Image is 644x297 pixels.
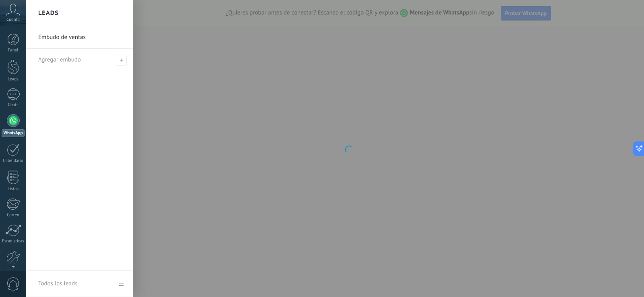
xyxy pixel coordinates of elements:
div: Calendario [2,158,25,164]
div: Estadísticas [2,239,25,244]
div: WhatsApp [2,129,25,137]
div: Todos los leads [38,272,77,295]
span: Agregar embudo [116,55,127,66]
a: Embudo de ventas [38,26,125,49]
div: Panel [2,48,25,53]
div: Listas [2,186,25,192]
span: Cuenta [6,17,20,23]
div: Correo [2,213,25,218]
a: Todos los leads [26,271,133,297]
span: Agregar embudo [38,56,81,63]
h2: Leads [38,0,59,26]
div: Chats [2,102,25,108]
div: Leads [2,77,25,82]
